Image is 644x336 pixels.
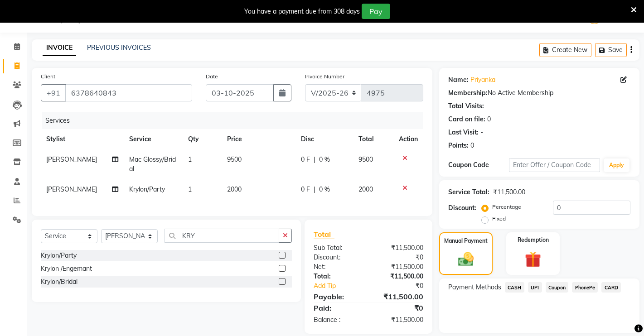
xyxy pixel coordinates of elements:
[480,128,483,137] div: -
[470,141,474,150] div: 0
[41,251,77,260] div: Krylon/Party
[301,185,310,194] span: 0 F
[448,88,488,98] div: Membership:
[41,84,66,101] button: +91
[307,281,378,291] a: Add Tip
[448,128,479,137] div: Last Visit:
[307,272,368,281] div: Total:
[222,129,295,149] th: Price
[493,187,525,197] div: ₹11,500.00
[368,262,430,272] div: ₹11,500.00
[183,129,222,149] th: Qty
[518,236,549,244] label: Redemption
[129,185,165,193] span: Krylon/Party
[379,281,430,291] div: ₹0
[453,250,479,268] img: _cash.svg
[492,203,521,211] label: Percentage
[307,243,368,253] div: Sub Total:
[604,158,629,172] button: Apply
[595,43,627,57] button: Save
[307,262,368,272] div: Net:
[448,88,630,98] div: No Active Membership
[65,84,192,101] input: Search by Name/Mobile/Email/Code
[448,283,501,292] span: Payment Methods
[448,203,476,213] div: Discount:
[572,282,598,293] span: PhonePe
[448,75,469,85] div: Name:
[227,185,242,193] span: 2000
[46,155,97,163] span: [PERSON_NAME]
[307,253,368,262] div: Discount:
[41,264,92,274] div: Krylon /Engemant
[188,155,192,163] span: 1
[448,160,509,170] div: Coupon Code
[165,229,279,243] input: Search or Scan
[505,282,524,293] span: CASH
[358,155,373,163] span: 9500
[42,112,430,129] div: Services
[492,215,506,223] label: Fixed
[448,101,484,111] div: Total Visits:
[307,291,368,302] div: Payable:
[188,185,192,193] span: 1
[314,155,315,164] span: |
[353,129,393,149] th: Total
[393,129,423,149] th: Action
[41,129,124,149] th: Stylist
[295,129,353,149] th: Disc
[368,272,430,281] div: ₹11,500.00
[87,43,151,52] a: PREVIOUS INVOICES
[314,185,315,194] span: |
[368,243,430,253] div: ₹11,500.00
[41,72,55,81] label: Client
[528,282,542,293] span: UPI
[368,302,430,313] div: ₹0
[319,155,330,164] span: 0 %
[368,315,430,325] div: ₹11,500.00
[46,185,97,193] span: [PERSON_NAME]
[601,282,621,293] span: CARD
[129,155,176,173] span: Mac Glossy/Bridal
[368,291,430,302] div: ₹11,500.00
[307,315,368,325] div: Balance :
[307,302,368,313] div: Paid:
[444,237,488,245] label: Manual Payment
[520,250,547,270] img: _gift.svg
[448,141,469,150] div: Points:
[227,155,242,163] span: 9500
[124,129,183,149] th: Service
[487,115,491,124] div: 0
[546,282,569,293] span: Coupon
[41,277,77,287] div: Krylon/Bridal
[301,155,310,164] span: 0 F
[539,43,591,57] button: Create New
[305,72,344,81] label: Invoice Number
[314,230,334,239] span: Total
[368,253,430,262] div: ₹0
[448,187,489,197] div: Service Total:
[206,72,218,81] label: Date
[470,75,495,85] a: Priyanka
[43,40,76,56] a: INVOICE
[358,185,373,193] span: 2000
[509,158,600,172] input: Enter Offer / Coupon Code
[362,4,390,19] button: Pay
[319,185,330,194] span: 0 %
[448,115,485,124] div: Card on file:
[244,7,360,16] div: You have a payment due from 308 days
